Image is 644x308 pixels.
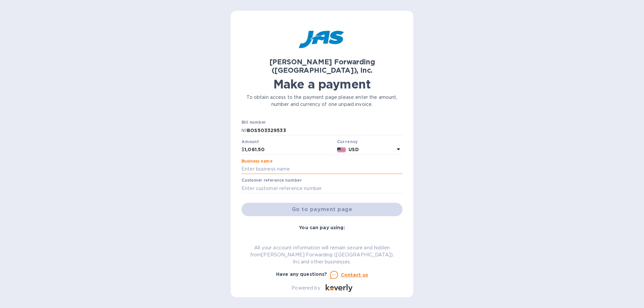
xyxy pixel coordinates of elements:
label: Customer reference number [241,179,302,183]
p: $ [241,146,245,153]
label: Amount [241,140,259,144]
input: Enter business name [241,164,402,174]
p: № [241,127,247,134]
u: Contact us [341,272,368,278]
input: Enter customer reference number [241,183,402,193]
p: To obtain access to the payment page please enter the amount, number and currency of one unpaid i... [241,94,402,108]
img: USD [337,147,346,152]
input: Enter bill number [247,125,402,135]
b: Have any questions? [276,271,327,277]
b: USD [348,147,359,152]
p: All your account information will remain secure and hidden from [PERSON_NAME] Forwarding ([GEOGRA... [241,244,402,265]
label: Business name [241,159,272,163]
b: [PERSON_NAME] Forwarding ([GEOGRAPHIC_DATA]), Inc. [269,58,375,74]
b: You can pay using: [299,225,345,230]
b: Currency [337,139,358,144]
label: Bill number [241,121,266,125]
p: Powered by [291,285,320,292]
h1: Make a payment [241,77,402,91]
input: 0.00 [245,145,334,155]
